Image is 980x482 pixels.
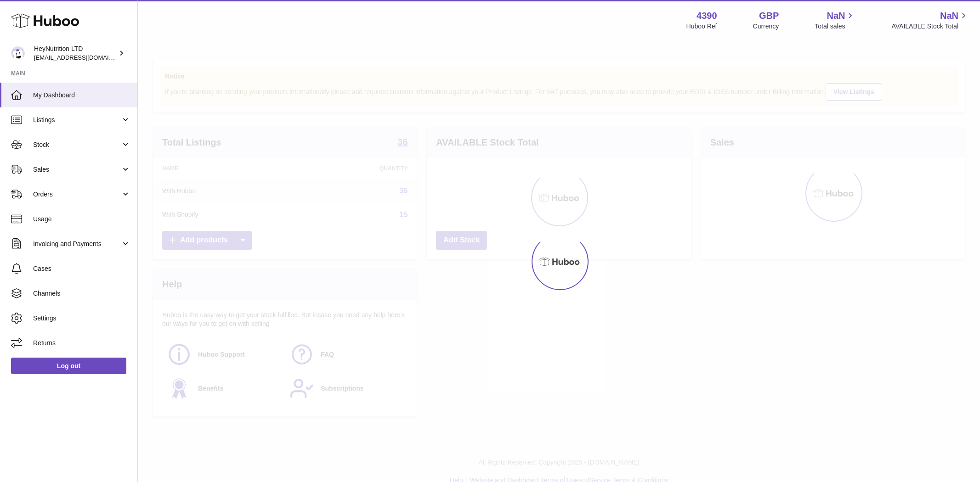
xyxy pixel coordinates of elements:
span: Settings [33,314,130,323]
span: Orders [33,190,121,199]
span: Usage [33,215,130,224]
a: NaN Total sales [815,10,855,31]
span: [EMAIL_ADDRESS][DOMAIN_NAME] [34,54,135,61]
span: My Dashboard [33,91,130,100]
span: Invoicing and Payments [33,240,121,248]
a: Log out [11,358,126,374]
span: Listings [33,116,121,124]
strong: 4390 [697,10,717,22]
span: NaN [940,10,958,22]
span: Cases [33,264,130,273]
strong: GBP [759,10,779,22]
span: Returns [33,339,130,347]
div: HeyNutrition LTD [34,45,117,62]
span: Channels [33,289,130,298]
span: AVAILABLE Stock Total [891,22,969,31]
span: NaN [827,10,845,22]
span: Total sales [815,22,855,31]
div: Currency [753,22,779,31]
span: Stock [33,140,121,149]
img: internalAdmin-4390@internal.huboo.com [11,46,25,60]
span: Sales [33,165,121,174]
a: NaN AVAILABLE Stock Total [891,10,969,31]
div: Huboo Ref [686,22,717,31]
